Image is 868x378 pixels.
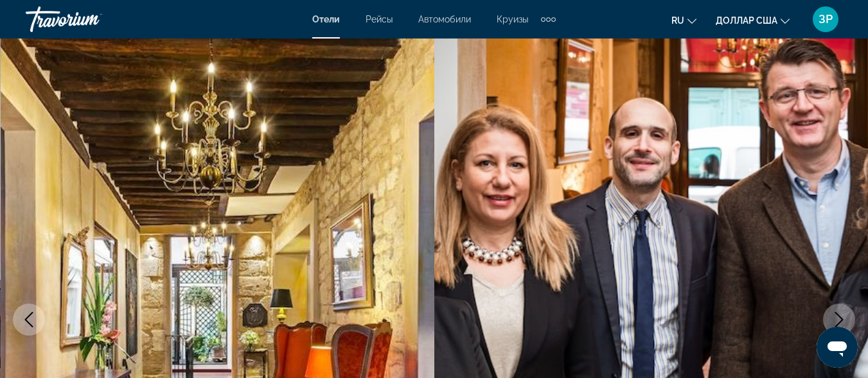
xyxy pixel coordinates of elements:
button: Меню пользователя [809,6,842,33]
button: Следующее изображение [823,304,855,336]
a: Автомобили [418,14,471,24]
button: Дополнительные элементы навигации [541,9,556,30]
button: Изменить валюту [716,11,790,30]
a: Травориум [26,3,154,36]
button: Изменить язык [671,11,696,30]
iframe: Кнопка запуска окна обмена сообщениями [817,327,858,368]
a: Отели [312,14,340,24]
font: доллар США [716,15,777,26]
a: Круизы [497,14,528,24]
font: ru [671,15,684,26]
font: ЗР [819,12,833,26]
button: Предыдущее изображение [13,304,45,336]
a: Рейсы [366,14,393,24]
